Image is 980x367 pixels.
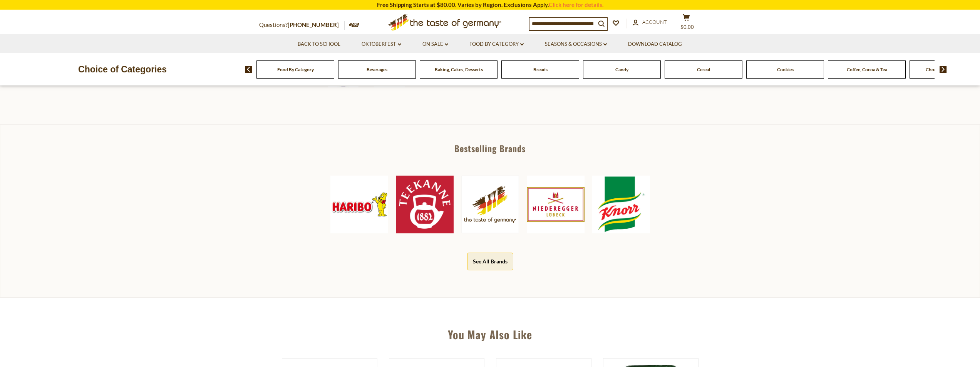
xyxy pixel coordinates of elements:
a: Beverages [367,67,387,72]
img: Niederegger [527,176,585,233]
a: On Sale [422,40,448,49]
img: The Taste of Germany [461,176,519,233]
a: [PHONE_NUMBER] [288,21,339,28]
a: Back to School [298,40,340,49]
a: Cereal [697,67,710,72]
span: Account [642,19,667,25]
div: You May Also Like [223,317,758,349]
p: Questions? [259,20,345,30]
a: Cookies [777,67,794,72]
button: See All Brands [467,253,513,270]
div: Bestselling Brands [0,144,980,152]
img: next arrow [940,66,947,73]
a: Seasons & Occasions [545,40,607,49]
a: Food By Category [277,67,314,72]
a: Candy [615,67,628,72]
img: previous arrow [245,66,252,73]
a: Breads [533,67,548,72]
a: Coffee, Cocoa & Tea [847,67,887,72]
a: Food By Category [469,40,524,49]
a: Click here for details. [549,1,603,8]
a: Chocolate & Marzipan [926,67,972,72]
button: $0.00 [675,14,698,33]
a: Baking, Cakes, Desserts [435,67,483,72]
a: Download Catalog [628,40,682,49]
img: Haribo [330,176,388,233]
img: Knorr [592,176,650,233]
span: $0.00 [680,24,694,30]
img: Teekanne [396,176,454,233]
a: Oktoberfest [362,40,401,49]
a: Account [633,18,667,27]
